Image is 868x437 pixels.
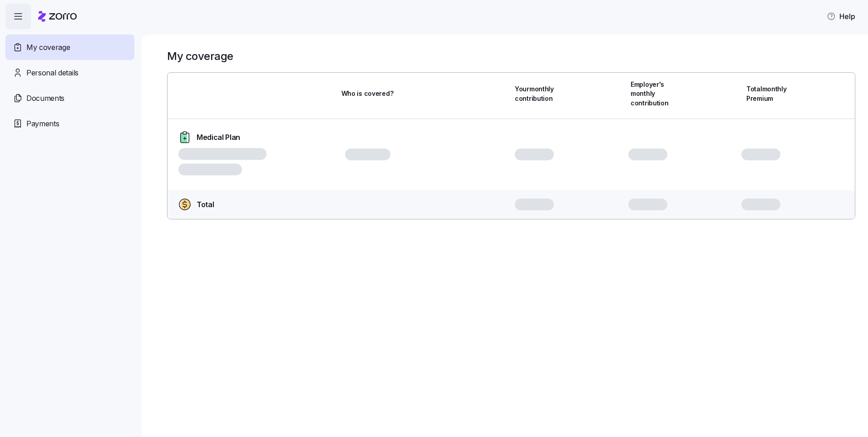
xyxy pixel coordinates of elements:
a: My coverage [5,35,134,60]
span: Total monthly Premium [746,84,797,103]
span: Employer's monthly contribution [631,80,681,108]
span: Payments [26,118,59,129]
span: Personal details [26,67,79,79]
span: My coverage [26,42,70,53]
a: Payments [5,111,134,136]
span: Total [197,199,214,210]
span: Medical Plan [197,132,240,143]
a: Documents [5,85,134,111]
button: Help [819,7,863,25]
span: Who is covered? [341,89,394,98]
span: Your monthly contribution [515,84,566,103]
span: Help [827,11,855,22]
span: Documents [26,93,64,104]
h1: My coverage [167,49,233,63]
a: Personal details [5,60,134,85]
